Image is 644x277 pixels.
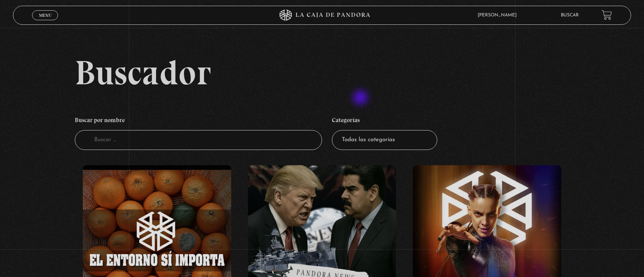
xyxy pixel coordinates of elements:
a: Buscar [561,13,579,18]
h4: Categorías [332,113,437,130]
span: [PERSON_NAME] [474,13,524,18]
span: Cerrar [36,19,54,24]
h2: Buscador [75,55,631,90]
h4: Buscar por nombre [75,113,322,130]
span: Menu [39,13,52,18]
a: View your shopping cart [602,10,612,20]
